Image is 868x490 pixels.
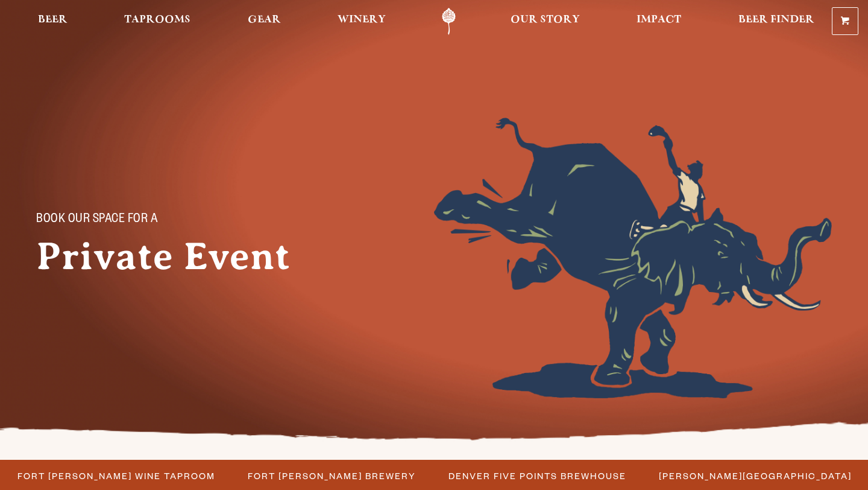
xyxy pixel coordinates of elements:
[338,15,386,25] span: Winery
[36,213,301,227] p: Book Our Space for a
[426,8,471,35] a: Odell Home
[637,15,681,25] span: Impact
[30,8,75,35] a: Beer
[17,467,215,485] span: Fort [PERSON_NAME] Wine Taproom
[116,8,198,35] a: Taprooms
[124,15,190,25] span: Taprooms
[652,467,858,485] a: [PERSON_NAME][GEOGRAPHIC_DATA]
[434,118,832,398] img: Foreground404
[511,15,580,25] span: Our Story
[448,467,626,485] span: Denver Five Points Brewhouse
[10,467,221,485] a: Fort [PERSON_NAME] Wine Taproom
[38,15,68,25] span: Beer
[36,235,325,278] h1: Private Event
[503,8,588,35] a: Our Story
[241,467,422,485] a: Fort [PERSON_NAME] Brewery
[659,467,852,485] span: [PERSON_NAME][GEOGRAPHIC_DATA]
[738,15,814,25] span: Beer Finder
[441,467,632,485] a: Denver Five Points Brewhouse
[240,8,289,35] a: Gear
[330,8,394,35] a: Winery
[248,15,281,25] span: Gear
[248,467,416,485] span: Fort [PERSON_NAME] Brewery
[629,8,689,35] a: Impact
[731,8,822,35] a: Beer Finder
